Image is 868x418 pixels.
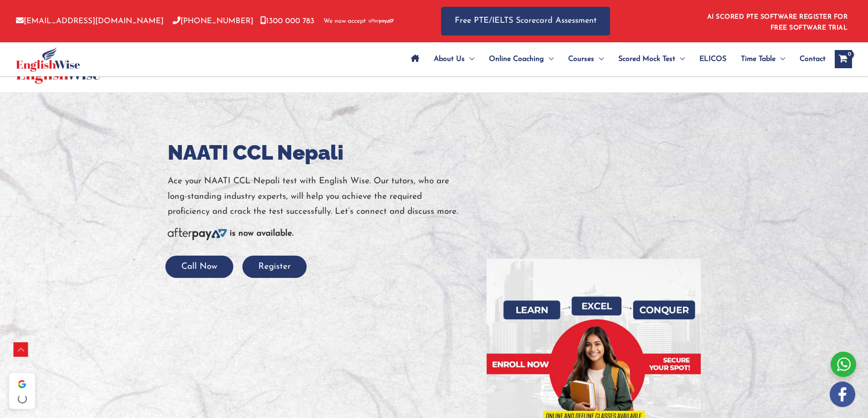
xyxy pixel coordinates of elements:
a: Contact [792,43,826,75]
a: View Shopping Cart, empty [835,50,852,68]
span: Contact [800,43,826,75]
img: cropped-ew-logo [16,47,80,72]
img: white-facebook.png [830,382,855,407]
a: AI SCORED PTE SOFTWARE REGISTER FOR FREE SOFTWARE TRIAL [707,14,848,31]
span: Menu Toggle [594,43,604,75]
a: [PHONE_NUMBER] [173,17,253,25]
button: Register [242,256,307,278]
span: Courses [568,43,594,75]
span: Online Coaching [489,43,544,75]
span: Menu Toggle [776,43,785,75]
a: ELICOS [692,43,734,75]
img: Afterpay-Logo [168,228,227,240]
a: About UsMenu Toggle [426,43,482,75]
span: Time Table [741,43,776,75]
img: Afterpay-Logo [369,19,394,24]
a: Call Now [165,262,233,271]
span: Menu Toggle [544,43,554,75]
a: Time TableMenu Toggle [734,43,792,75]
a: 1300 000 783 [260,17,314,25]
a: Scored Mock TestMenu Toggle [611,43,692,75]
aside: Header Widget 1 [702,6,852,36]
b: is now available. [230,229,293,238]
span: Scored Mock Test [618,43,675,75]
a: CoursesMenu Toggle [561,43,611,75]
a: Register [242,262,307,271]
nav: Site Navigation: Main Menu [404,43,826,75]
span: About Us [434,43,465,75]
p: Ace your NAATI CCL Nepali test with English Wise. Our tutors, who are long-standing industry expe... [168,174,473,219]
span: ELICOS [699,43,726,75]
span: We now accept [324,17,366,26]
span: Menu Toggle [465,43,474,75]
a: Online CoachingMenu Toggle [482,43,561,75]
button: Call Now [165,256,233,278]
h1: NAATI CCL Nepali [168,138,473,167]
span: Menu Toggle [675,43,685,75]
a: [EMAIL_ADDRESS][DOMAIN_NAME] [16,17,164,25]
a: Free PTE/IELTS Scorecard Assessment [441,7,610,35]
